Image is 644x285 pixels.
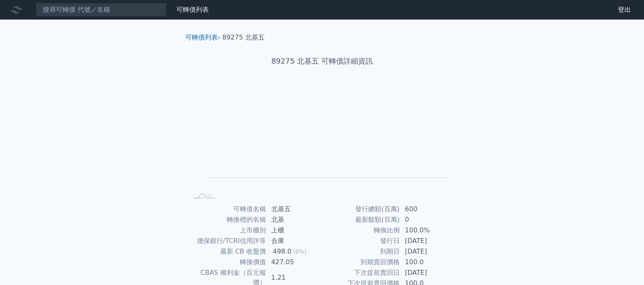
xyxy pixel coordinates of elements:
td: 轉換比例 [322,225,400,236]
td: 發行日 [322,236,400,246]
li: › [185,33,220,42]
td: 到期日 [322,246,400,257]
td: 北基 [266,214,322,225]
td: 最新 CB 收盤價 [188,246,266,257]
div: 498.0 [271,247,293,256]
input: 搜尋可轉債 代號／名稱 [36,3,166,17]
td: [DATE] [400,246,456,257]
a: 可轉債列表 [185,33,218,41]
td: 轉換價值 [188,257,266,267]
td: 轉換標的名稱 [188,214,266,225]
td: 0 [400,214,456,225]
a: 可轉債列表 [176,6,209,13]
td: 合庫 [266,236,322,246]
td: 可轉債名稱 [188,204,266,214]
a: 登出 [611,3,637,16]
td: 100.0% [400,225,456,236]
td: 上櫃 [266,225,322,236]
td: 發行總額(百萬) [322,204,400,214]
td: [DATE] [400,236,456,246]
td: 最新餘額(百萬) [322,214,400,225]
td: 北基五 [266,204,322,214]
td: 427.05 [266,257,322,267]
td: 到期賣回價格 [322,257,400,267]
h1: 89275 北基五 可轉債詳細資訊 [179,55,466,67]
td: 擔保銀行/TCRI信用評等 [188,236,266,246]
td: 600 [400,204,456,214]
li: 89275 北基五 [222,33,265,42]
span: (0%) [293,248,307,255]
td: 100.0 [400,257,456,267]
td: 上市櫃別 [188,225,266,236]
g: Chart [201,92,446,190]
td: [DATE] [400,267,456,278]
td: 下次提前賣回日 [322,267,400,278]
